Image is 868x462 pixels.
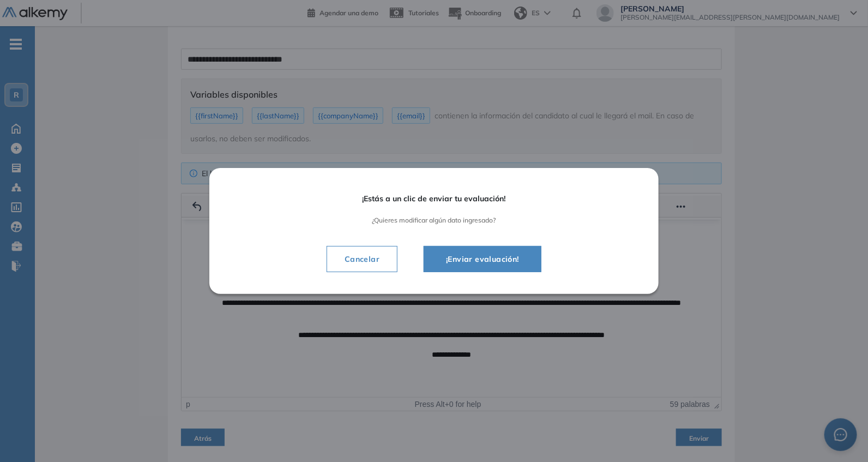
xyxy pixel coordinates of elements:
span: Cancelar [336,253,388,266]
body: Área de texto enriquecido. Pulse ALT-0 para abrir la ayuda. [5,9,534,141]
span: ¿Quieres modificar algún dato ingresado? [240,217,628,224]
button: ¡Enviar evaluación! [424,246,541,272]
button: Cancelar [327,246,397,272]
span: ¡Enviar evaluación! [437,253,528,266]
span: ¡Estás a un clic de enviar tu evaluación! [240,194,628,203]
